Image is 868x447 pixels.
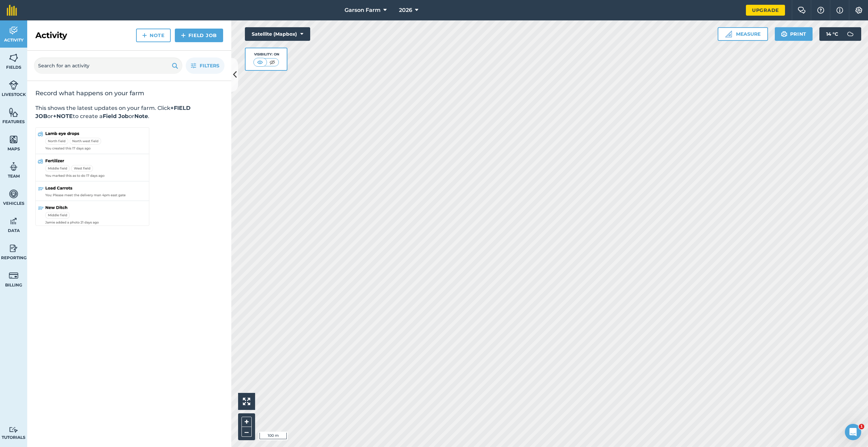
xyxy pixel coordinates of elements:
img: svg+xml;base64,PD94bWwgdmVyc2lvbj0iMS4wIiBlbmNvZGluZz0idXRmLTgiPz4KPCEtLSBHZW5lcmF0b3I6IEFkb2JlIE... [9,243,18,253]
button: 14 °C [819,27,861,41]
strong: +NOTE [53,113,73,119]
img: svg+xml;base64,PHN2ZyB4bWxucz0iaHR0cDovL3d3dy53My5vcmcvMjAwMC9zdmciIHdpZHRoPSI1MCIgaGVpZ2h0PSI0MC... [268,59,277,66]
button: Satellite (Mapbox) [245,27,310,41]
strong: Field Job [103,113,129,119]
img: svg+xml;base64,PHN2ZyB4bWxucz0iaHR0cDovL3d3dy53My5vcmcvMjAwMC9zdmciIHdpZHRoPSIxOSIgaGVpZ2h0PSIyNC... [172,62,178,70]
h2: Activity [35,30,67,41]
a: Upgrade [746,5,785,16]
button: Filters [186,57,224,74]
p: This shows the latest updates on your farm. Click or to create a or . [35,104,223,120]
img: svg+xml;base64,PD94bWwgdmVyc2lvbj0iMS4wIiBlbmNvZGluZz0idXRmLTgiPz4KPCEtLSBHZW5lcmF0b3I6IEFkb2JlIE... [9,189,18,199]
img: Two speech bubbles overlapping with the left bubble in the forefront [798,7,806,14]
img: svg+xml;base64,PD94bWwgdmVyc2lvbj0iMS4wIiBlbmNvZGluZz0idXRmLTgiPz4KPCEtLSBHZW5lcmF0b3I6IEFkb2JlIE... [9,270,18,281]
img: svg+xml;base64,PD94bWwgdmVyc2lvbj0iMS4wIiBlbmNvZGluZz0idXRmLTgiPz4KPCEtLSBHZW5lcmF0b3I6IEFkb2JlIE... [9,162,18,172]
button: + [241,417,252,427]
img: Ruler icon [725,31,732,37]
img: svg+xml;base64,PD94bWwgdmVyc2lvbj0iMS4wIiBlbmNvZGluZz0idXRmLTgiPz4KPCEtLSBHZW5lcmF0b3I6IEFkb2JlIE... [9,80,18,90]
a: Note [136,29,171,42]
button: Print [775,27,813,41]
img: svg+xml;base64,PD94bWwgdmVyc2lvbj0iMS4wIiBlbmNvZGluZz0idXRmLTgiPz4KPCEtLSBHZW5lcmF0b3I6IEFkb2JlIE... [9,26,18,36]
span: 1 [859,424,864,429]
img: svg+xml;base64,PHN2ZyB4bWxucz0iaHR0cDovL3d3dy53My5vcmcvMjAwMC9zdmciIHdpZHRoPSI1MCIgaGVpZ2h0PSI0MC... [256,59,264,66]
input: Search for an activity [34,57,182,74]
img: svg+xml;base64,PHN2ZyB4bWxucz0iaHR0cDovL3d3dy53My5vcmcvMjAwMC9zdmciIHdpZHRoPSI1NiIgaGVpZ2h0PSI2MC... [9,107,18,117]
img: Four arrows, one pointing top left, one top right, one bottom right and the last bottom left [243,398,250,405]
img: svg+xml;base64,PHN2ZyB4bWxucz0iaHR0cDovL3d3dy53My5vcmcvMjAwMC9zdmciIHdpZHRoPSIxNyIgaGVpZ2h0PSIxNy... [836,6,843,14]
img: svg+xml;base64,PHN2ZyB4bWxucz0iaHR0cDovL3d3dy53My5vcmcvMjAwMC9zdmciIHdpZHRoPSI1NiIgaGVpZ2h0PSI2MC... [9,53,18,63]
img: svg+xml;base64,PHN2ZyB4bWxucz0iaHR0cDovL3d3dy53My5vcmcvMjAwMC9zdmciIHdpZHRoPSIxNCIgaGVpZ2h0PSIyNC... [181,31,186,39]
h2: Record what happens on your farm [35,89,223,97]
img: svg+xml;base64,PD94bWwgdmVyc2lvbj0iMS4wIiBlbmNvZGluZz0idXRmLTgiPz4KPCEtLSBHZW5lcmF0b3I6IEFkb2JlIE... [9,427,18,433]
span: Filters [200,62,219,69]
img: fieldmargin Logo [7,5,17,16]
img: svg+xml;base64,PD94bWwgdmVyc2lvbj0iMS4wIiBlbmNvZGluZz0idXRmLTgiPz4KPCEtLSBHZW5lcmF0b3I6IEFkb2JlIE... [844,27,857,41]
span: 2026 [399,6,412,14]
span: 14 ° C [826,27,838,41]
img: A cog icon [855,7,863,14]
a: Field Job [175,29,223,42]
button: Measure [718,27,768,41]
button: – [241,427,252,437]
iframe: Intercom live chat [845,424,861,440]
strong: Note [134,113,148,119]
img: svg+xml;base64,PHN2ZyB4bWxucz0iaHR0cDovL3d3dy53My5vcmcvMjAwMC9zdmciIHdpZHRoPSI1NiIgaGVpZ2h0PSI2MC... [9,134,18,145]
div: Visibility: On [253,52,279,57]
img: svg+xml;base64,PHN2ZyB4bWxucz0iaHR0cDovL3d3dy53My5vcmcvMjAwMC9zdmciIHdpZHRoPSIxOSIgaGVpZ2h0PSIyNC... [781,30,787,38]
img: svg+xml;base64,PHN2ZyB4bWxucz0iaHR0cDovL3d3dy53My5vcmcvMjAwMC9zdmciIHdpZHRoPSIxNCIgaGVpZ2h0PSIyNC... [142,31,147,39]
img: svg+xml;base64,PD94bWwgdmVyc2lvbj0iMS4wIiBlbmNvZGluZz0idXRmLTgiPz4KPCEtLSBHZW5lcmF0b3I6IEFkb2JlIE... [9,216,18,226]
span: Garson Farm [345,6,381,14]
img: A question mark icon [817,7,825,14]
